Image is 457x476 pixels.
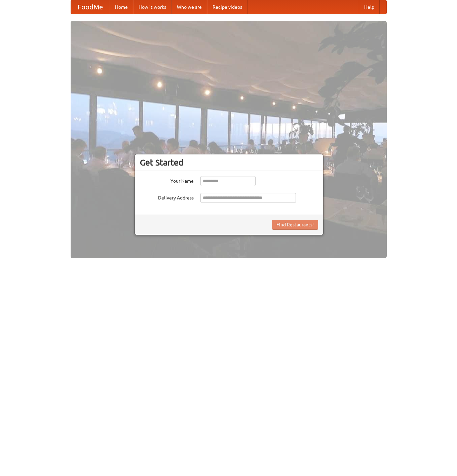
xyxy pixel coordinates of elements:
[140,176,194,184] label: Your Name
[133,0,172,14] a: How it works
[71,0,110,14] a: FoodMe
[359,0,380,14] a: Help
[110,0,133,14] a: Home
[272,220,318,230] button: Find Restaurants!
[172,0,207,14] a: Who we are
[207,0,247,14] a: Recipe videos
[140,193,194,201] label: Delivery Address
[140,157,318,168] h3: Get Started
